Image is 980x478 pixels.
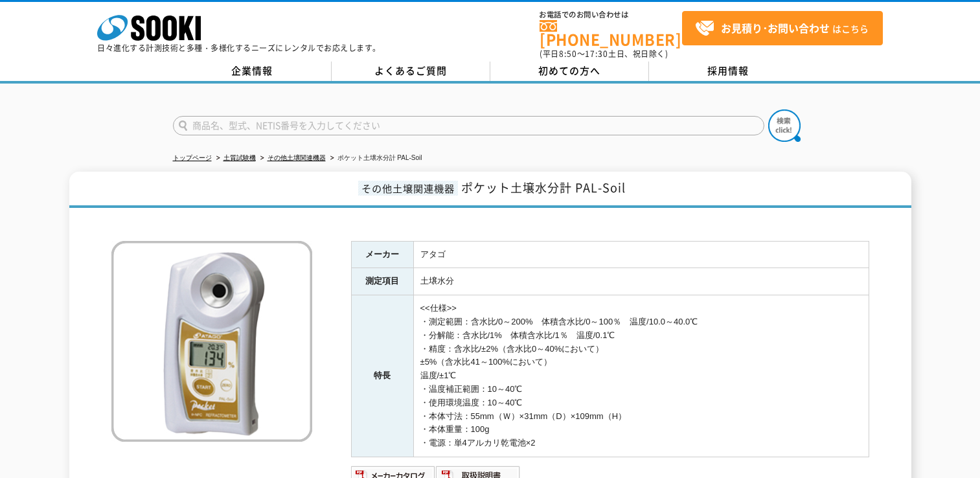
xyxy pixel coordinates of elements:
[351,268,413,295] th: 測定項目
[559,48,577,60] span: 8:50
[695,19,869,38] span: はこちら
[721,20,830,36] strong: お見積り･お問い合わせ
[649,62,808,81] a: 採用情報
[332,62,490,81] a: よくあるご質問
[461,179,626,196] span: ポケット土壌水分計 PAL-Soil
[351,295,413,457] th: 特長
[768,109,801,142] img: btn_search.png
[490,62,649,81] a: 初めての方へ
[413,295,869,457] td: <<仕様>> ・測定範囲：含水比/0～200% 体積含水比/0～100％ 温度/10.0～40.0℃ ・分解能：含水比/1% 体積含水比/1％ 温度/0.1℃ ・精度：含水比/±2%（含水比0～...
[173,62,332,81] a: 企業情報
[111,241,312,442] img: ポケット土壌水分計 PAL-Soil
[173,154,212,161] a: トップページ
[328,152,422,165] li: ポケット土壌水分計 PAL-Soil
[97,44,381,52] p: 日々進化する計測技術と多種・多様化するニーズにレンタルでお応えします。
[413,241,869,268] td: アタゴ
[682,11,883,45] a: お見積り･お問い合わせはこちら
[223,154,256,161] a: 土質試験機
[540,20,682,47] a: [PHONE_NUMBER]
[351,241,413,268] th: メーカー
[173,116,764,135] input: 商品名、型式、NETIS番号を入力してください
[413,268,869,295] td: 土壌水分
[585,48,608,60] span: 17:30
[358,181,458,196] span: その他土壌関連機器
[540,11,682,19] span: お電話でのお問い合わせは
[268,154,326,161] a: その他土壌関連機器
[538,63,600,78] span: 初めての方へ
[540,48,668,60] span: (平日 ～ 土日、祝日除く)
